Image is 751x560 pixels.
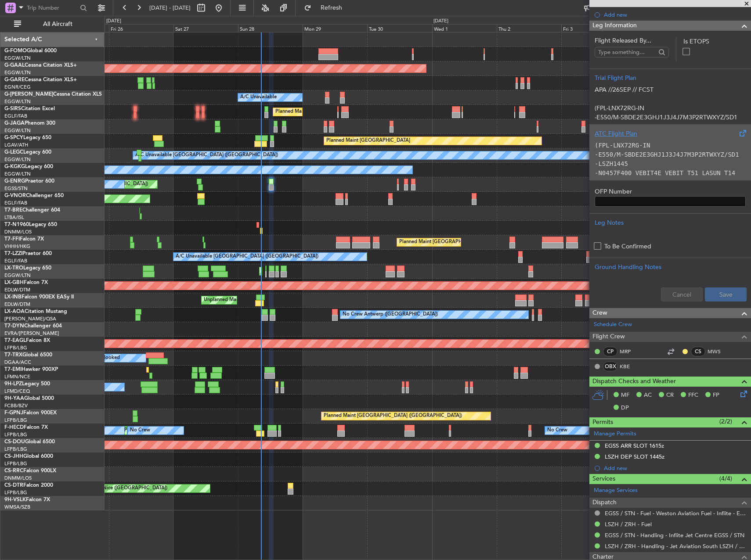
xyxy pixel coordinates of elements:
label: OFP Number [595,187,746,196]
div: OBX [603,362,617,371]
span: T7-DYN [4,323,24,329]
div: [DATE] [106,18,121,25]
a: 9H-LPZLegacy 500 [4,381,50,387]
a: LSZH / ZRH - Handling - Jet Aviation South LSZH / ZRH [605,542,747,550]
a: DGAA/ACC [4,359,31,366]
p: (FPL-LNX72RG-IN [595,104,746,113]
div: Mon 29 [303,24,367,32]
a: EGNR/CEG [4,84,31,90]
span: G-SIRS [4,106,21,111]
a: T7-BREChallenger 604 [4,208,60,213]
a: KBE [620,363,639,370]
a: G-SPCYLegacy 650 [4,135,51,140]
a: LFPB/LBG [4,489,27,496]
a: F-GPNJFalcon 900EX [4,410,57,416]
a: LFPB/LBG [4,431,27,438]
div: No Crew [547,424,567,437]
div: Planned Maint [GEOGRAPHIC_DATA] ([GEOGRAPHIC_DATA]) [324,409,462,423]
span: (4/4) [719,474,732,483]
span: LX-AOA [4,309,25,314]
span: LX-TRO [4,266,23,271]
span: CR [666,391,674,400]
div: [DATE] [433,18,448,25]
span: Flight Released By... [595,36,669,45]
a: LX-AOACitation Mustang [4,309,67,314]
span: F-GPNJ [4,410,23,416]
a: EGGW/LTN [4,156,31,163]
a: LX-GBHFalcon 7X [4,280,48,285]
span: G-FOMO [4,48,27,54]
a: EGGW/LTN [4,55,31,61]
span: G-SPCY [4,135,23,140]
div: Thu 2 [497,24,561,32]
a: EGSS / STN - Fuel - Weston Aviation Fuel - Inflite - EGSS / STN [605,510,747,517]
span: Refresh [313,5,350,11]
a: DNMM/LOS [4,229,32,235]
span: G-KGKG [4,164,25,169]
div: Planned Maint [GEOGRAPHIC_DATA] ([GEOGRAPHIC_DATA]) [399,236,538,249]
a: CS-RRCFalcon 900LX [4,468,56,474]
a: DNMM/LOS [4,475,32,481]
span: Permits [592,417,613,427]
div: Wed 1 [432,24,497,32]
a: G-GAALCessna Citation XLS+ [4,63,77,68]
div: Leg Notes [595,218,746,227]
a: WMSA/SZB [4,504,30,510]
span: 9H-YAA [4,396,24,401]
span: 9H-LPZ [4,381,22,387]
div: Sun 28 [238,24,303,32]
div: Trial Flight Plan [595,73,746,83]
div: Tue 30 [367,24,432,32]
a: CS-DTRFalcon 2000 [4,483,53,488]
button: All Aircraft [10,17,95,31]
span: Flight Crew [592,332,625,342]
span: T7-TRX [4,352,22,358]
a: F-HECDFalcon 7X [4,425,48,430]
div: Planned Maint [GEOGRAPHIC_DATA] [326,134,410,147]
div: Fri 26 [109,24,173,32]
a: EGGW/LTN [4,98,31,105]
span: G-[PERSON_NAME] [4,92,53,97]
a: T7-N1960Legacy 650 [4,222,57,227]
a: G-[PERSON_NAME]Cessna Citation XLS [4,92,102,97]
a: EGSS / STN - Handling - Inflite Jet Centre EGSS / STN [605,531,744,539]
span: G-LEGC [4,150,23,155]
a: CS-JHHGlobal 6000 [4,454,53,459]
button: Refresh [300,1,353,15]
div: A/C Booked [92,352,120,365]
div: No Crew Antwerp ([GEOGRAPHIC_DATA]) [343,308,438,321]
span: MF [621,391,629,400]
a: T7-LZZIPraetor 600 [4,251,52,256]
a: G-KGKGLegacy 600 [4,164,53,169]
a: EGGW/LTN [4,127,31,134]
span: [DATE] - [DATE] [149,4,191,12]
a: CS-DOUGlobal 6500 [4,439,55,445]
span: T7-FFI [4,237,20,242]
div: CS [691,347,705,356]
span: Services [592,474,615,484]
span: FP [713,391,719,400]
a: Schedule Crew [594,320,632,329]
span: F-HECD [4,425,24,430]
a: LX-INBFalcon 900EX EASy II [4,294,74,300]
div: ATC Flight Plan [595,129,746,138]
span: Dispatch [592,498,617,508]
a: LFMN/NCE [4,373,30,380]
a: FCBB/BZV [4,402,28,409]
code: -N0457F400 VEBIT4E VEBIT T51 LASUN T14 LUMEL T10 TORPA DCT EDOPI DCT [595,169,735,186]
a: LFPB/LBG [4,417,27,424]
a: T7-DYNChallenger 604 [4,323,62,329]
span: T7-EMI [4,367,22,372]
span: 9H-VSLK [4,497,26,503]
span: Crew [592,308,607,318]
div: Planned Maint Nice ([GEOGRAPHIC_DATA]) [69,482,167,495]
span: T7-BRE [4,208,22,213]
span: G-GAAL [4,63,25,68]
a: G-LEGCLegacy 600 [4,150,51,155]
a: G-SIRSCitation Excel [4,106,55,111]
span: (2/2) [719,417,732,426]
div: Add new [604,11,747,18]
a: MRP [620,348,639,355]
div: A/C Unavailable [240,91,277,104]
a: G-ENRGPraetor 600 [4,179,54,184]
